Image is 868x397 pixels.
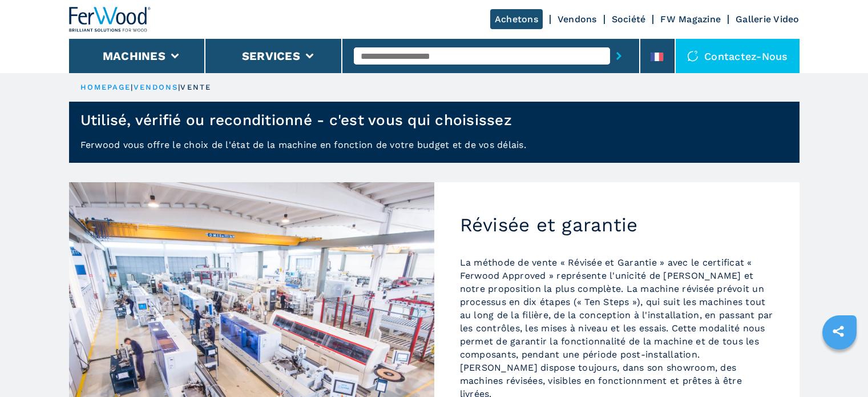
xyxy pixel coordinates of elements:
a: Gallerie Video [736,14,800,25]
iframe: Chat [819,346,859,388]
button: Machines [103,49,165,63]
img: Ferwood [69,7,151,32]
h2: Révisée et garantie [460,214,774,236]
a: Achetons [490,9,543,29]
button: Services [242,49,300,63]
a: FW Magazine [660,14,721,25]
a: Société [612,14,646,25]
img: Contactez-nous [687,50,699,62]
p: vente [180,82,211,93]
p: Ferwood vous offre le choix de l'état de la machine en fonction de votre budget et de vos délais. [69,138,800,163]
button: submit-button [610,43,628,69]
a: HOMEPAGE [80,83,131,91]
a: vendons [134,83,179,91]
span: | [178,83,180,91]
a: sharethis [824,317,853,346]
h1: Utilisé, vérifié ou reconditionné - c'est vous qui choisissez [80,111,512,129]
span: | [131,83,133,91]
a: Vendons [558,14,597,25]
div: Contactez-nous [676,39,800,73]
